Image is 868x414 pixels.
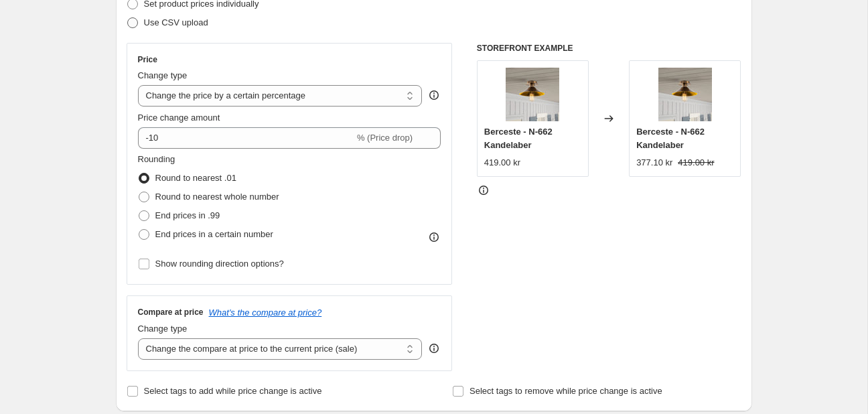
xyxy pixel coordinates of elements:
[155,210,220,220] span: End prices in .99
[427,88,441,102] div: help
[138,127,354,149] input: -15
[636,156,672,169] div: 377.10 kr
[484,127,553,150] span: Berceste - N-662 Kandelaber
[427,342,441,355] div: help
[155,192,279,202] span: Round to nearest whole number
[138,70,188,80] span: Change type
[477,43,741,54] h6: STOREFRONT EXAMPLE
[138,324,188,334] span: Change type
[155,229,273,239] span: End prices in a certain number
[357,133,413,143] span: % (Price drop)
[484,156,520,169] div: 419.00 kr
[209,307,322,318] button: What's the compare at price?
[138,307,204,318] h3: Compare at price
[138,113,220,123] span: Price change amount
[678,156,714,169] strike: 419.00 kr
[506,68,559,121] img: 525NOR1304_20-_201_80x.jpg
[155,259,284,269] span: Show rounding direction options?
[144,17,208,27] span: Use CSV upload
[636,127,705,150] span: Berceste - N-662 Kandelaber
[469,386,662,396] span: Select tags to remove while price change is active
[138,154,175,164] span: Rounding
[138,54,157,65] h3: Price
[155,173,236,183] span: Round to nearest .01
[144,386,322,396] span: Select tags to add while price change is active
[658,68,712,121] img: 525NOR1304_20-_201_80x.jpg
